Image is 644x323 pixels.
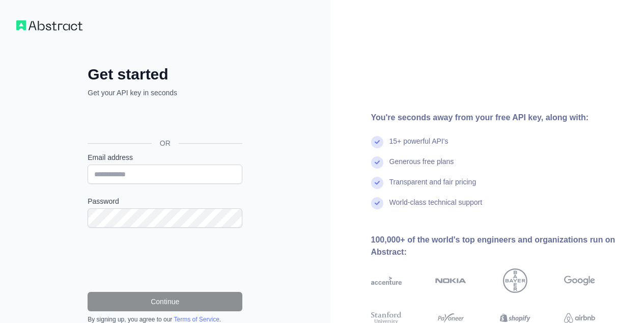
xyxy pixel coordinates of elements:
[371,268,402,293] img: accenture
[389,156,454,177] div: Generous free plans
[503,268,527,293] img: bayer
[88,88,242,98] p: Get your API key in seconds
[88,196,242,206] label: Password
[371,136,383,148] img: check mark
[88,152,242,163] label: Email address
[389,177,477,197] div: Transparent and fair pricing
[435,268,466,293] img: nokia
[564,268,595,293] img: google
[174,316,219,323] a: Terms of Service
[371,112,628,124] div: You're seconds away from your free API key, along with:
[152,138,179,148] span: OR
[82,109,245,131] iframe: Sign in with Google Button
[16,20,82,31] img: Workflow
[371,234,628,258] div: 100,000+ of the world's top engineers and organizations run on Abstract:
[371,156,383,169] img: check mark
[88,109,240,131] div: Sign in with Google. Opens in new tab
[389,197,483,218] div: World-class technical support
[371,197,383,209] img: check mark
[88,65,242,84] h2: Get started
[88,292,242,311] button: Continue
[389,136,449,156] div: 15+ powerful API's
[371,177,383,189] img: check mark
[88,240,242,280] iframe: reCAPTCHA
